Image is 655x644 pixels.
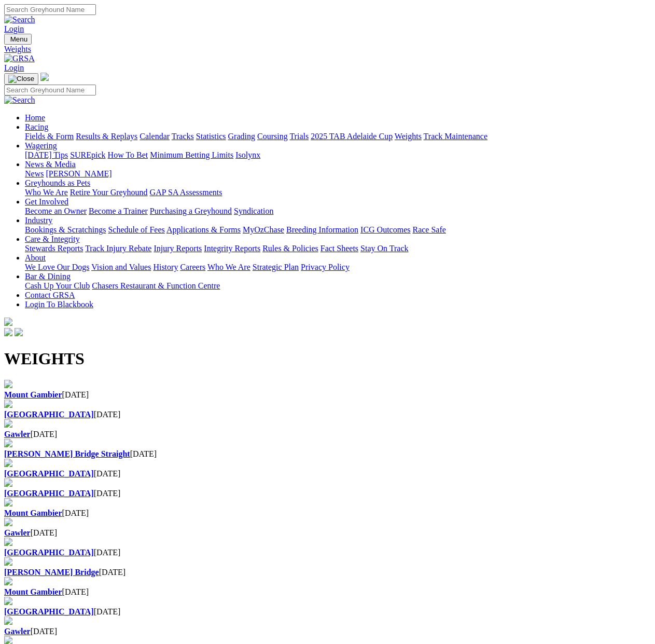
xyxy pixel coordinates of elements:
[4,489,651,498] div: [DATE]
[4,73,38,85] button: Toggle navigation
[108,150,148,159] a: How To Bet
[40,73,49,81] img: logo-grsa-white.png
[46,169,112,178] a: [PERSON_NAME]
[196,132,226,141] a: Statistics
[25,235,80,243] a: Care & Integrity
[207,263,250,271] a: Who We Are
[25,216,52,225] a: Industry
[4,509,62,517] a: Mount Gambier
[70,188,148,197] a: Retire Your Greyhound
[25,132,74,141] a: Fields & Form
[70,150,105,159] a: SUREpick
[4,469,94,478] a: [GEOGRAPHIC_DATA]
[172,132,194,141] a: Tracks
[4,54,35,63] img: GRSA
[4,528,31,537] a: Gawler
[301,263,350,271] a: Privacy Policy
[4,548,94,557] a: [GEOGRAPHIC_DATA]
[150,150,233,159] a: Minimum Betting Limits
[4,568,99,577] a: [PERSON_NAME] Bridge
[262,244,318,253] a: Rules & Policies
[25,197,68,206] a: Get Involved
[320,244,358,253] a: Fact Sheets
[25,272,71,281] a: Bar & Dining
[25,207,87,215] a: Become an Owner
[4,449,130,458] a: [PERSON_NAME] Bridge Straight
[25,160,76,169] a: News & Media
[25,113,45,122] a: Home
[424,132,487,141] a: Track Maintenance
[25,169,44,178] a: News
[4,390,62,399] a: Mount Gambier
[25,207,651,216] div: Get Involved
[25,281,651,291] div: Bar & Dining
[4,577,12,585] img: file-red.svg
[4,528,651,538] div: [DATE]
[25,263,651,272] div: About
[4,597,12,605] img: file-red.svg
[204,244,260,253] a: Integrity Reports
[4,518,12,526] img: file-red.svg
[4,45,651,54] a: Weights
[4,607,94,616] a: [GEOGRAPHIC_DATA]
[234,207,273,215] a: Syndication
[150,188,222,197] a: GAP SA Assessments
[4,4,96,15] input: Search
[4,410,94,419] a: [GEOGRAPHIC_DATA]
[311,132,393,141] a: 2025 TAB Adelaide Cup
[4,318,12,326] img: logo-grsa-white.png
[4,616,12,625] img: file-red.svg
[4,627,31,636] a: Gawler
[4,587,62,596] a: Mount Gambier
[4,449,651,459] div: [DATE]
[10,35,27,43] span: Menu
[235,150,260,159] a: Isolynx
[140,132,170,141] a: Calendar
[8,75,34,83] img: Close
[253,263,299,271] a: Strategic Plan
[4,34,32,45] button: Toggle navigation
[4,498,12,506] img: file-red.svg
[85,244,151,253] a: Track Injury Rebate
[25,188,651,197] div: Greyhounds as Pets
[4,85,96,95] input: Search
[4,548,651,557] div: [DATE]
[25,169,651,179] div: News & Media
[4,430,31,439] b: Gawler
[4,63,24,72] a: Login
[25,225,106,234] a: Bookings & Scratchings
[180,263,205,271] a: Careers
[228,132,255,141] a: Grading
[4,489,94,498] a: [GEOGRAPHIC_DATA]
[25,291,75,299] a: Contact GRSA
[89,207,148,215] a: Become a Trainer
[4,627,651,636] div: [DATE]
[4,400,12,408] img: file-red.svg
[4,459,12,467] img: file-red.svg
[25,300,93,309] a: Login To Blackbook
[4,587,651,597] div: [DATE]
[76,132,137,141] a: Results & Replays
[243,225,284,234] a: MyOzChase
[25,263,89,271] a: We Love Our Dogs
[108,225,164,234] a: Schedule of Fees
[25,244,651,253] div: Care & Integrity
[286,225,358,234] a: Breeding Information
[25,179,90,187] a: Greyhounds as Pets
[4,538,12,546] img: file-red.svg
[395,132,422,141] a: Weights
[4,568,651,577] div: [DATE]
[4,439,12,447] img: file-red.svg
[25,132,651,141] div: Racing
[25,281,90,290] a: Cash Up Your Club
[4,469,651,478] div: [DATE]
[25,188,68,197] a: Who We Are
